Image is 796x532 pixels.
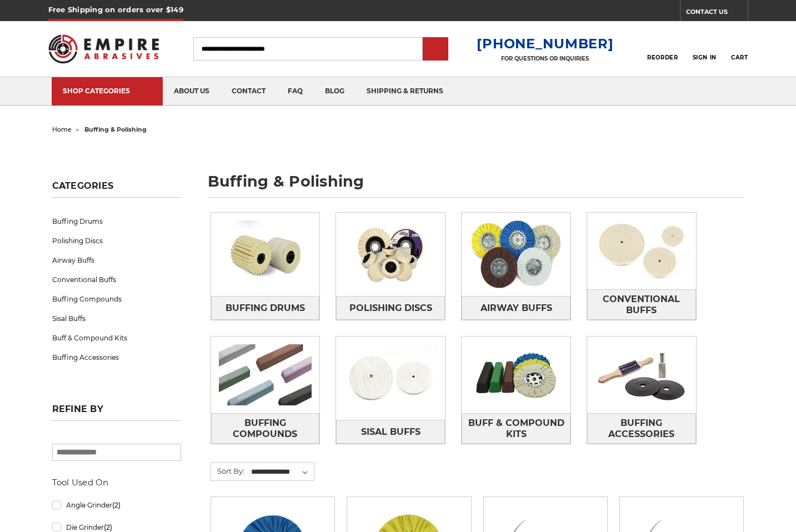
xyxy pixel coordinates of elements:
[462,413,570,444] a: Buff & Compound Kits
[336,213,445,296] img: Polishing Discs
[647,54,678,61] span: Reorder
[52,212,181,231] a: Buffing Drums
[211,463,244,479] label: Sort By:
[211,337,320,413] img: Buffing Compounds
[52,404,181,421] h5: Refine by
[52,77,163,106] a: SHOP CATEGORIES
[249,464,314,480] select: Sort By:
[84,126,147,133] span: buffing & polishing
[314,77,356,106] a: blog
[686,6,748,21] a: CONTACT US
[48,27,159,71] img: Empire Abrasives
[208,174,744,198] h1: buffing & polishing
[52,348,181,367] a: Buffing Accessories
[588,290,695,320] span: Conventional Buffs
[462,414,570,444] span: Buff & Compound Kits
[647,37,678,61] a: Reorder
[731,37,748,61] a: Cart
[52,270,181,289] a: Conventional Buffs
[693,54,717,61] span: Sign In
[212,414,319,444] span: Buffing Compounds
[477,36,613,52] a: [PHONE_NUMBER]
[477,55,613,62] p: FOR QUESTIONS OR INQUIRIES
[52,495,181,515] a: Angle Grinder(2)
[336,420,445,444] a: Sisal Buffs
[731,54,748,61] span: Cart
[462,296,570,320] a: Airway Buffs
[587,337,696,413] img: Buffing Accessories
[52,328,181,348] a: Buff & Compound Kits
[587,213,696,289] img: Conventional Buffs
[226,299,305,318] span: Buffing Drums
[52,309,181,328] a: Sisal Buffs
[211,296,320,320] a: Buffing Drums
[211,413,320,444] a: Buffing Compounds
[52,126,72,133] a: home
[277,77,314,106] a: faq
[480,299,552,318] span: Airway Buffs
[587,413,696,444] a: Buffing Accessories
[52,180,181,198] h5: Categories
[587,289,696,320] a: Conventional Buffs
[221,77,277,106] a: contact
[104,523,112,531] span: (2)
[52,231,181,250] a: Polishing Discs
[52,476,181,489] h5: Tool Used On
[52,250,181,270] a: Airway Buffs
[424,38,447,61] input: Submit
[361,423,420,441] span: Sisal Buffs
[336,337,445,420] img: Sisal Buffs
[211,213,320,296] img: Buffing Drums
[163,77,221,106] a: about us
[588,414,695,444] span: Buffing Accessories
[462,337,570,413] img: Buff & Compound Kits
[63,87,152,95] div: SHOP CATEGORIES
[112,501,121,509] span: (2)
[356,77,454,106] a: shipping & returns
[349,299,432,318] span: Polishing Discs
[52,289,181,309] a: Buffing Compounds
[336,296,445,320] a: Polishing Discs
[462,213,570,296] img: Airway Buffs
